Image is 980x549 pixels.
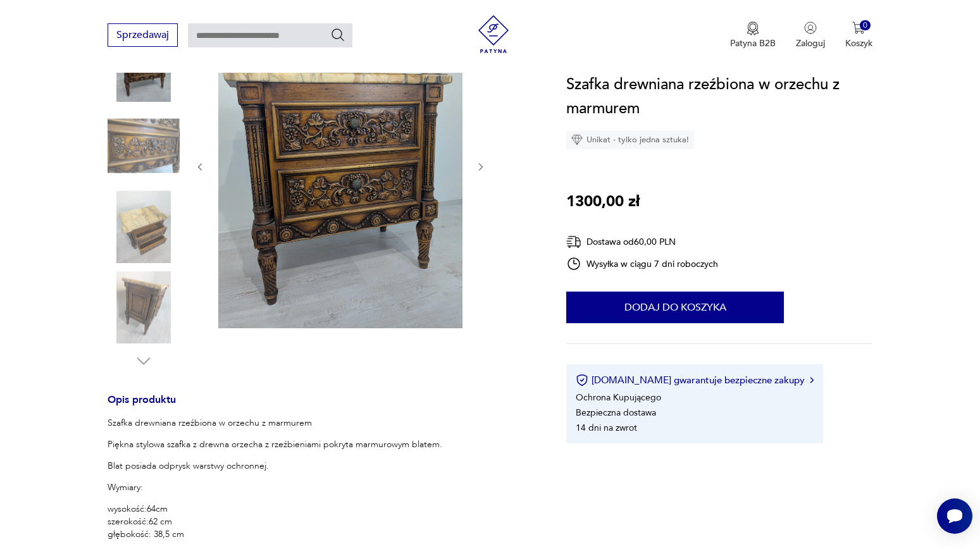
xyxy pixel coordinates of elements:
img: Ikona strzałki w prawo [810,377,814,383]
p: Blat posiada odprysk warstwy ochronnej. [108,460,442,472]
img: Ikona medalu [747,22,759,35]
button: Sprzedawaj [108,23,178,47]
p: Patyna B2B [730,37,776,49]
iframe: Smartsupp widget button [937,498,972,534]
h3: Opis produktu [108,396,536,417]
a: Sprzedawaj [108,32,178,40]
p: Szafka drewniana rzeźbiona w orzechu z marmurem [108,417,442,429]
img: Ikonka użytkownika [804,22,817,34]
button: Dodaj do koszyka [566,292,784,323]
p: Wymiary: [108,481,442,494]
img: Zdjęcie produktu Szafka drewniana rzeźbiona w orzechu z marmurem [218,4,462,328]
li: Bezpieczna dostawa [576,407,656,419]
img: Zdjęcie produktu Szafka drewniana rzeźbiona w orzechu z marmurem [108,271,180,343]
div: Unikat - tylko jedna sztuka! [566,130,694,149]
img: Ikona diamentu [571,134,583,145]
li: Ochrona Kupującego [576,392,661,404]
button: Zaloguj [796,22,825,49]
img: Ikona koszyka [852,22,865,34]
img: Ikona certyfikatu [576,374,588,386]
p: Koszyk [845,37,872,49]
img: Zdjęcie produktu Szafka drewniana rzeźbiona w orzechu z marmurem [108,190,180,262]
p: wysokość:64cm szerokość:62 cm głębokość: 38,5 cm [108,503,442,541]
button: Szukaj [330,27,345,42]
img: Zdjęcie produktu Szafka drewniana rzeźbiona w orzechu z marmurem [108,110,180,182]
li: 14 dni na zwrot [576,422,637,434]
button: Patyna B2B [730,22,776,49]
div: Dostawa od 60,00 PLN [566,234,718,250]
div: Wysyłka w ciągu 7 dni roboczych [566,256,718,271]
div: 0 [860,20,871,31]
img: Ikona dostawy [566,234,581,250]
button: [DOMAIN_NAME] gwarantuje bezpieczne zakupy [576,374,813,386]
h1: Szafka drewniana rzeźbiona w orzechu z marmurem [566,73,872,121]
a: Ikona medaluPatyna B2B [730,22,776,49]
img: Patyna - sklep z meblami i dekoracjami vintage [474,15,512,53]
p: Piękna stylowa szafka z drewna orzecha z rzeźbieniami pokryta marmurowym blatem. [108,438,442,451]
p: Zaloguj [796,37,825,49]
p: 1300,00 zł [566,190,640,214]
button: 0Koszyk [845,22,872,49]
